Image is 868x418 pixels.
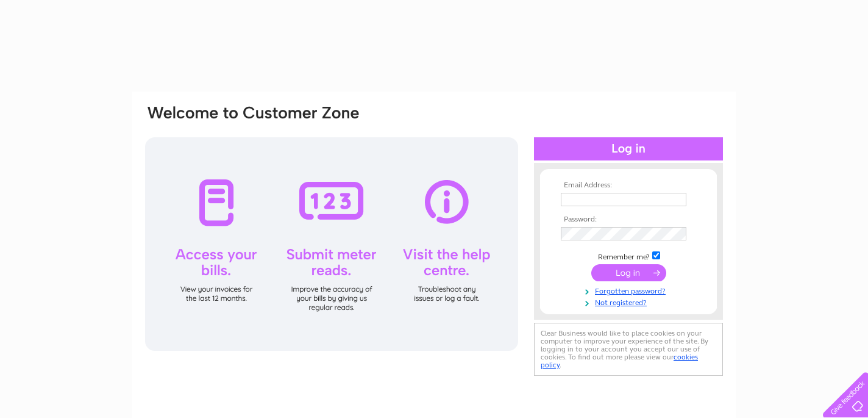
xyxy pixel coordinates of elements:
[541,353,698,369] a: cookies policy
[591,264,666,281] input: Submit
[534,323,723,376] div: Clear Business would like to place cookies on your computer to improve your experience of the sit...
[561,296,699,308] a: Not registered?
[558,215,699,224] th: Password:
[558,181,699,190] th: Email Address:
[561,284,699,296] a: Forgotten password?
[558,250,699,262] td: Remember me?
